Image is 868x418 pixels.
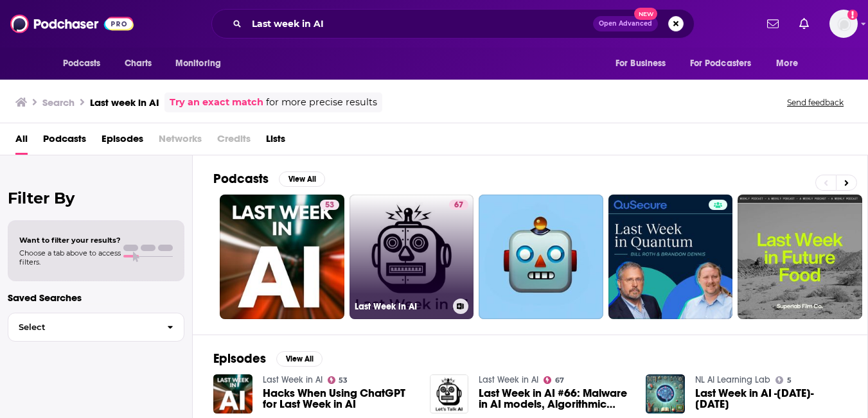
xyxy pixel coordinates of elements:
p: Saved Searches [8,292,184,304]
img: Last Week in AI -May 11-18 [646,374,685,414]
img: Last Week in AI #66: Malware in AI models, Algorithmic Bias Bounty, Robot Beach-Cleaners and Beeh... [430,374,469,414]
span: Open Advanced [599,21,652,27]
span: For Business [616,55,666,73]
span: Select [8,323,157,331]
a: Episodes [102,128,143,155]
span: 67 [555,378,564,383]
span: Networks [159,128,202,155]
button: open menu [54,51,118,76]
span: for more precise results [266,95,377,110]
a: 67 [449,200,468,210]
a: 5 [775,376,792,384]
a: Hacks When Using ChatGPT for Last Week in AI [263,388,414,410]
h3: Last week in AI [90,96,159,109]
span: Want to filter your results? [19,236,121,245]
span: Monitoring [175,55,221,73]
button: Open AdvancedNew [593,16,658,31]
h2: Podcasts [213,171,269,187]
img: Podchaser - Follow, Share and Rate Podcasts [10,12,134,36]
a: 67 [544,376,564,384]
h3: Search [42,96,75,109]
span: 67 [454,199,463,212]
span: Charts [125,55,152,73]
span: More [776,55,798,73]
img: Hacks When Using ChatGPT for Last Week in AI [213,374,252,414]
button: Select [8,313,184,342]
button: open menu [607,51,682,76]
a: Show notifications dropdown [762,13,784,35]
a: 53 [220,195,344,319]
span: 53 [325,199,334,212]
span: New [634,8,657,20]
a: Last Week in AI -May 11-18 [695,388,847,410]
div: Search podcasts, credits, & more... [211,9,695,39]
span: Last Week in AI -[DATE]-[DATE] [695,388,847,410]
button: View All [276,351,323,367]
button: open menu [767,51,814,76]
a: Last Week in AI [479,374,538,385]
button: open menu [166,51,238,76]
button: Show profile menu [829,10,858,38]
a: Last Week in AI #66: Malware in AI models, Algorithmic Bias Bounty, Robot Beach-Cleaners and Beeh... [479,388,630,410]
img: User Profile [829,10,858,38]
span: For Podcasters [690,55,752,73]
button: open menu [682,51,770,76]
span: Logged in as kindrieri [829,10,858,38]
span: Credits [217,128,251,155]
span: 53 [339,378,348,383]
a: 53 [328,376,348,384]
a: Show notifications dropdown [794,13,814,35]
input: Search podcasts, credits, & more... [247,13,593,34]
span: 5 [787,378,792,383]
span: Podcasts [63,55,101,73]
a: Charts [116,51,160,76]
a: Podcasts [43,128,86,155]
button: View All [279,171,325,187]
a: Lists [266,128,285,155]
svg: Add a profile image [847,10,858,20]
a: PodcastsView All [213,171,325,187]
a: 53 [320,200,339,210]
button: Send feedback [783,97,847,108]
a: NL AI Learning Lab [695,374,770,385]
h3: Last Week in AI [355,301,448,312]
a: All [15,128,28,155]
a: Try an exact match [170,95,263,110]
a: Last Week in AI [263,374,323,385]
h2: Episodes [213,351,266,367]
span: Choose a tab above to access filters. [19,248,121,266]
h2: Filter By [8,189,184,207]
a: 67Last Week in AI [350,195,474,319]
a: EpisodesView All [213,351,323,367]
